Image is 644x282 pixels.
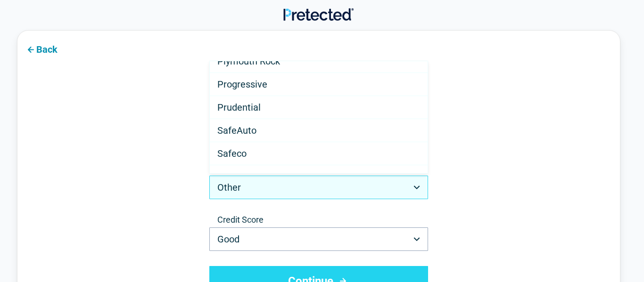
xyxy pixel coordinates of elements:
span: Plymouth Rock [217,56,280,67]
span: State Farm [217,171,264,182]
span: Progressive [217,79,267,90]
span: Prudential [217,102,261,113]
span: Safeco [217,148,247,159]
span: SafeAuto [217,125,256,136]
